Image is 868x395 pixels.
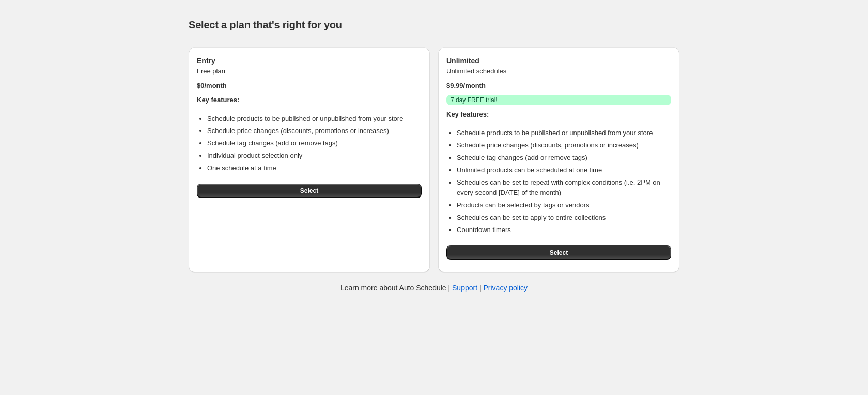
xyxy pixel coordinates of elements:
span: Select [300,187,318,195]
li: Schedule tag changes (add or remove tags) [207,138,422,149]
h3: Entry [197,56,422,66]
span: Select [550,249,568,257]
a: Privacy policy [484,284,528,292]
li: Schedule price changes (discounts, promotions or increases) [207,126,422,136]
li: Schedules can be set to apply to entire collections [457,212,671,223]
button: Select [197,184,422,198]
button: Select [446,245,671,260]
a: Support [452,284,477,292]
h4: Key features: [446,109,671,120]
h3: Unlimited [446,56,671,66]
p: Free plan [197,66,422,76]
li: Schedule tag changes (add or remove tags) [457,153,671,163]
p: $ 0 /month [197,80,422,91]
p: Unlimited schedules [446,66,671,76]
p: $ 9.99 /month [446,80,671,91]
span: 7 day FREE trial! [451,96,498,104]
li: Products can be selected by tags or vendors [457,200,671,210]
li: Countdown timers [457,225,671,235]
li: Individual product selection only [207,151,422,161]
li: One schedule at a time [207,163,422,173]
li: Unlimited products can be scheduled at one time [457,165,671,175]
h4: Key features: [197,95,422,105]
li: Schedules can be set to repeat with complex conditions (i.e. 2PM on every second [DATE] of the mo... [457,177,671,198]
p: Learn more about Auto Schedule | | [340,283,528,293]
li: Schedule products to be published or unpublished from your store [457,128,671,138]
li: Schedule price changes (discounts, promotions or increases) [457,140,671,151]
li: Schedule products to be published or unpublished from your store [207,113,422,124]
h1: Select a plan that's right for you [189,19,679,31]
